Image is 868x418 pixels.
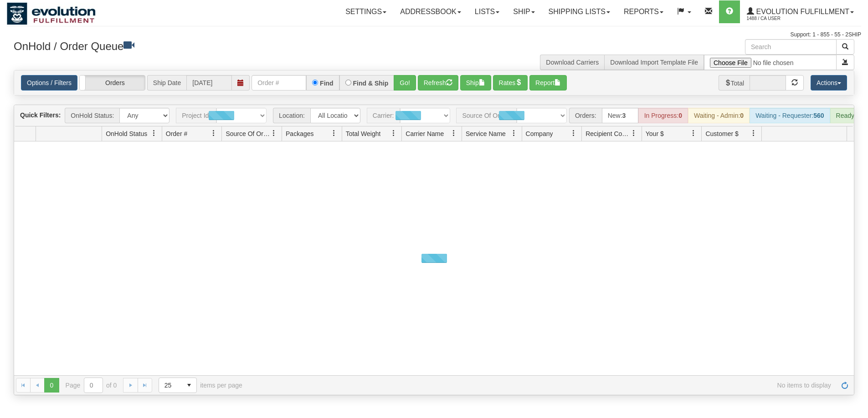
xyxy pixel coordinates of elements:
a: Evolution Fulfillment 1488 / CA User [740,0,861,23]
button: Rates [493,75,528,91]
label: Find & Ship [353,80,389,86]
span: No items to display [255,382,831,389]
span: Ship Date [147,75,186,91]
a: Order # filter column settings [206,126,221,141]
span: 1488 / CA User [747,14,815,23]
a: Settings [339,0,393,23]
h3: OnHold / Order Queue [14,39,427,52]
span: Total [719,75,750,91]
span: Total Weight [346,129,381,138]
span: Location: [273,108,310,123]
span: select [182,378,196,393]
span: Orders: [569,108,602,123]
a: Refresh [837,378,852,393]
div: In Progress: [638,108,688,123]
div: Support: 1 - 855 - 55 - 2SHIP [7,31,861,39]
a: Company filter column settings [566,126,581,141]
a: Your $ filter column settings [686,126,701,141]
strong: 560 [813,112,824,119]
a: Options / Filters [21,75,77,91]
div: Waiting - Admin: [688,108,750,123]
span: Order # [166,129,187,138]
span: items per page [159,378,242,393]
span: Service Name [466,129,506,138]
a: Source Of Order filter column settings [266,126,282,141]
a: Shipping lists [542,0,617,23]
input: Order # [252,75,306,91]
a: Lists [468,0,506,23]
a: Reports [617,0,670,23]
a: OnHold Status filter column settings [146,126,162,141]
strong: 3 [622,112,626,119]
span: Your $ [646,129,664,138]
label: Orders [80,76,145,90]
button: Actions [811,75,847,91]
a: Carrier Name filter column settings [446,126,462,141]
span: OnHold Status [106,129,147,138]
div: grid toolbar [14,105,854,126]
span: Packages [286,129,313,138]
label: Quick Filters: [20,111,61,120]
a: Packages filter column settings [326,126,342,141]
a: Download Import Template File [610,59,698,66]
span: Page sizes drop down [159,378,197,393]
strong: 0 [678,112,682,119]
span: Page of 0 [66,378,117,393]
label: Find [320,80,334,86]
span: Company [526,129,553,138]
iframe: chat widget [847,162,867,255]
button: Go! [394,75,416,91]
strong: 0 [740,112,744,119]
span: OnHold Status: [65,108,119,123]
a: Addressbook [393,0,468,23]
div: New: [602,108,638,123]
a: Total Weight filter column settings [386,126,401,141]
a: Customer $ filter column settings [746,126,761,141]
a: Ship [506,0,541,23]
a: Recipient Country filter column settings [626,126,642,141]
input: Search [745,39,837,55]
span: Carrier Name [406,129,444,138]
span: 25 [164,381,176,390]
button: Refresh [418,75,458,91]
span: Evolution Fulfillment [754,8,849,15]
button: Report [529,75,567,91]
span: Page 0 [44,378,59,393]
span: Customer $ [705,129,738,138]
a: Download Carriers [546,59,599,66]
input: Import [704,55,837,70]
button: Search [836,39,854,55]
a: Service Name filter column settings [506,126,522,141]
img: logo1488.jpg [7,2,96,25]
span: Source Of Order [226,129,270,138]
div: Waiting - Requester: [750,108,830,123]
button: Ship [460,75,491,91]
span: Recipient Country [586,129,630,138]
